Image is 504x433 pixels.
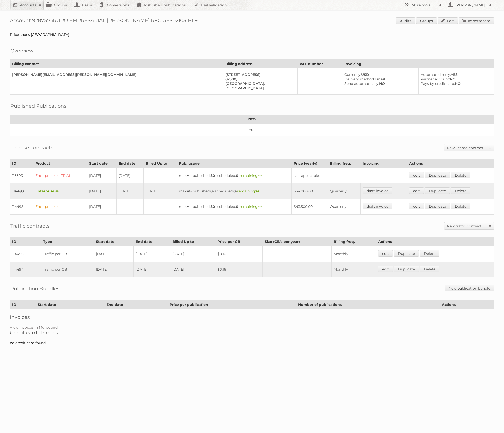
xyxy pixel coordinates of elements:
th: Actions [376,237,494,246]
h2: Credit card charges [10,330,494,336]
td: 114495 [10,199,33,215]
h2: More tools [412,3,437,8]
span: Partner account: [421,77,450,81]
span: Currency: [344,72,361,77]
a: View Invoices in Moneybird [10,325,58,330]
td: [DATE] [134,262,170,277]
a: Impersonate [459,17,494,24]
a: Delete [451,172,470,178]
td: Quarterly [328,183,361,199]
td: $0,16 [215,262,262,277]
td: Enterprise ∞ - TRIAL [33,168,87,184]
th: Price per GB [215,237,262,246]
div: [PERSON_NAME][EMAIL_ADDRESS][PERSON_NAME][DOMAIN_NAME] [12,72,219,77]
th: Size (GB's per year) [263,237,332,246]
h2: Overview [10,47,33,54]
div: Price shoes [GEOGRAPHIC_DATA] [10,32,494,37]
td: $34.800,00 [292,183,328,199]
td: [DATE] [170,262,215,277]
a: Audits [396,17,415,24]
span: remaining: [240,204,262,209]
strong: 80 [210,204,215,209]
strong: 0 [233,189,236,193]
span: Delivery method: [344,77,375,81]
a: New publication bundle [445,285,494,291]
td: $0,16 [215,246,262,262]
th: Start date [36,300,104,309]
td: 80 [10,124,494,136]
a: Duplicate [425,203,450,209]
a: Delete [451,187,470,194]
td: [DATE] [170,246,215,262]
td: – [298,68,342,95]
span: Automated retry: [421,72,451,77]
th: Billed Up to [143,159,177,168]
td: [DATE] [87,168,116,184]
td: Monthly [332,246,376,262]
a: New license contract [444,144,494,151]
strong: 0 [236,173,238,178]
td: $43.500,00 [292,199,328,215]
th: Number of publications [296,300,440,309]
th: Billing address [223,60,297,68]
span: Toggle [486,144,494,151]
td: Enterprise ∞ [33,199,87,215]
strong: ∞ [187,189,190,193]
h2: Accounts [20,3,36,8]
span: Pays by credit card: [421,81,455,86]
th: ID [10,300,36,309]
a: Duplicate [425,187,450,194]
th: Invoicing [342,60,494,68]
strong: ∞ [187,204,190,209]
td: Enterprise ∞ [33,183,87,199]
div: [STREET_ADDRESS], [225,72,293,77]
td: Quarterly [328,199,361,215]
th: Type [41,237,94,246]
th: End date [104,300,167,309]
div: 02300, [225,77,293,81]
a: draft invoice [363,203,392,209]
th: Billing freq. [332,237,376,246]
strong: 8 [210,189,213,193]
th: VAT number [298,60,342,68]
a: Duplicate [394,250,419,257]
a: Delete [420,266,439,272]
td: [DATE] [143,183,177,199]
a: Duplicate [425,172,450,178]
th: Billing contact [10,60,223,68]
h2: Traffic contracts [10,222,50,230]
strong: 80 [210,173,215,178]
div: [GEOGRAPHIC_DATA], [225,81,293,86]
div: USD [344,72,414,77]
h2: [PERSON_NAME] [454,3,487,8]
span: remaining: [240,173,262,178]
td: [DATE] [116,183,143,199]
td: [DATE] [94,246,134,262]
td: 114494 [10,262,41,277]
div: YES [421,72,490,77]
h2: Published Publications [10,102,66,110]
td: [DATE] [134,246,170,262]
th: Actions [407,159,494,168]
th: ID [10,159,33,168]
td: Traffic per GB [41,262,94,277]
th: 2025 [10,115,494,124]
span: Send automatically: [344,81,379,86]
td: max: - published: - scheduled: - [177,183,291,199]
strong: ∞ [258,204,262,209]
a: Duplicate [394,266,419,272]
h2: Invoices [10,314,494,320]
strong: ∞ [187,173,190,178]
div: NO [421,81,490,86]
div: NO [344,81,414,86]
th: Price per publication [167,300,296,309]
h2: New license contract [447,145,486,150]
td: max: - published: - scheduled: - [177,199,291,215]
a: Delete [451,203,470,209]
td: 113393 [10,168,33,184]
strong: ∞ [258,173,262,178]
span: remaining: [237,189,259,193]
th: Price (yearly) [292,159,328,168]
h1: Account 92875: GRUPO EMPRESARIAL [PERSON_NAME] RFC GES021031BL9 [10,17,494,25]
td: Not applicable. [292,168,407,184]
